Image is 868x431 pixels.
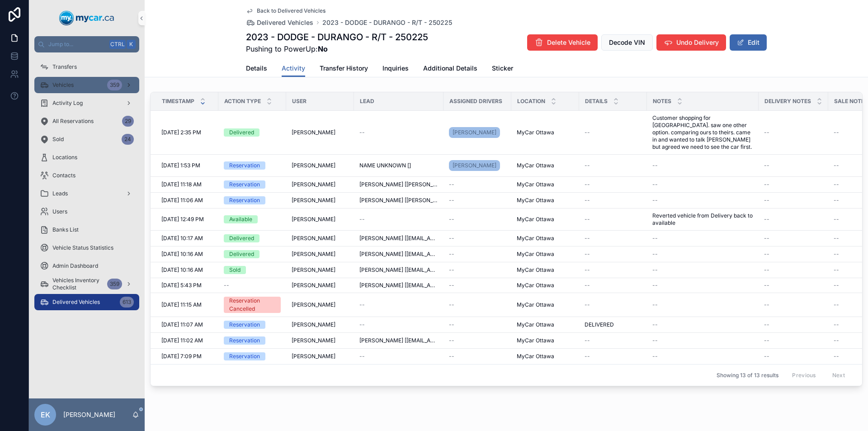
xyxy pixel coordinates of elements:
a: -- [652,282,753,289]
span: -- [652,266,658,274]
div: Reservation Cancelled [229,297,275,313]
span: [DATE] 11:15 AM [161,301,202,308]
span: Additional Details [423,64,477,73]
span: [DATE] 10:16 AM [161,251,203,258]
span: DELIVERED [585,321,614,328]
span: [PERSON_NAME] [292,197,335,204]
span: -- [764,321,769,328]
a: MyCar Ottawa [517,251,574,258]
a: -- [652,162,753,169]
span: K [127,41,135,48]
a: [PERSON_NAME] [292,235,349,242]
a: -- [764,266,823,274]
a: [PERSON_NAME] [292,337,349,344]
span: [PERSON_NAME] [292,266,335,274]
a: [PERSON_NAME] [449,127,500,138]
a: -- [764,181,823,188]
a: NAME UNKNOWN [] [359,162,438,169]
span: MyCar Ottawa [517,301,554,308]
a: [PERSON_NAME] [[PERSON_NAME][EMAIL_ADDRESS][PERSON_NAME][DOMAIN_NAME]] [359,197,438,204]
a: Transfer History [320,60,368,78]
a: -- [764,251,823,258]
a: [PERSON_NAME] [292,216,349,223]
span: 2023 - DODGE - DURANGO - R/T - 250225 [322,18,452,27]
span: [PERSON_NAME] [292,301,335,308]
a: -- [449,235,506,242]
a: Inquiries [382,60,409,78]
span: [DATE] 11:18 AM [161,181,202,188]
span: -- [834,301,839,308]
span: Ctrl [109,40,126,49]
span: -- [585,337,590,344]
div: Delivered [229,250,254,258]
a: [DATE] 11:07 AM [161,321,213,328]
a: -- [652,251,753,258]
span: -- [652,251,658,258]
span: Admin Dashboard [52,262,98,270]
span: -- [652,321,658,328]
a: Reservation Cancelled [224,297,281,313]
span: -- [764,251,769,258]
span: -- [359,129,365,136]
span: -- [585,181,590,188]
a: -- [449,197,506,204]
span: -- [834,266,839,274]
a: [DATE] 10:16 AM [161,251,213,258]
span: Delete Vehicle [547,38,590,47]
span: -- [585,251,590,258]
span: Delivered Vehicles [257,18,313,27]
span: Locations [52,154,77,161]
span: -- [585,235,590,242]
a: -- [585,129,642,136]
span: Activity Log [52,99,83,107]
a: -- [359,301,438,308]
a: -- [449,282,506,289]
a: [DATE] 11:18 AM [161,181,213,188]
span: -- [449,321,454,328]
span: -- [764,301,769,308]
span: Contacts [52,172,75,179]
a: Available [224,215,281,223]
span: [PERSON_NAME] [[EMAIL_ADDRESS][DOMAIN_NAME]] [359,282,438,289]
span: [DATE] 1:53 PM [161,162,200,169]
a: [DATE] 2:35 PM [161,129,213,136]
a: [PERSON_NAME] [292,162,349,169]
a: DELIVERED [585,321,642,328]
button: Undo Delivery [656,34,726,51]
span: Activity [282,64,305,73]
span: -- [449,282,454,289]
a: [PERSON_NAME] [449,125,506,140]
span: -- [585,301,590,308]
span: [PERSON_NAME] [453,129,496,136]
span: Vehicles Inventory Checklist [52,277,104,291]
a: -- [449,337,506,344]
span: MyCar Ottawa [517,235,554,242]
a: -- [585,181,642,188]
a: [PERSON_NAME] [292,301,349,308]
a: Contacts [34,167,139,184]
span: -- [834,235,839,242]
span: -- [764,129,769,136]
a: Vehicle Status Statistics [34,240,139,256]
span: -- [585,197,590,204]
a: Delivered [224,234,281,242]
a: Reservation [224,321,281,329]
span: -- [359,301,365,308]
span: [PERSON_NAME] [453,162,496,169]
a: -- [764,282,823,289]
a: [PERSON_NAME] [292,321,349,328]
span: -- [449,181,454,188]
span: -- [764,181,769,188]
a: Locations [34,149,139,166]
a: Reservation [224,180,281,189]
span: -- [585,266,590,274]
a: [DATE] 11:06 AM [161,197,213,204]
span: [PERSON_NAME] [[EMAIL_ADDRESS][DOMAIN_NAME]] [359,235,438,242]
a: [PERSON_NAME] [292,197,349,204]
a: -- [764,301,823,308]
button: Edit [730,34,767,51]
span: Decode VIN [609,38,645,47]
span: -- [585,282,590,289]
div: Delivered [229,128,254,137]
a: Activity Log [34,95,139,111]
